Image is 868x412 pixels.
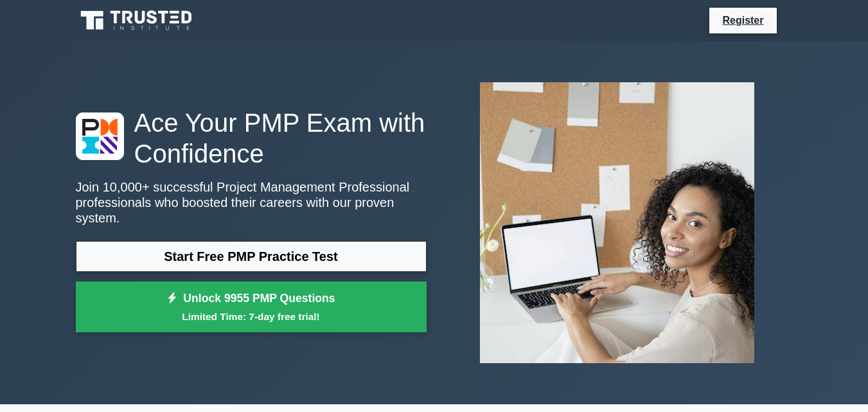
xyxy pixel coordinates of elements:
[76,107,427,169] h1: Ace Your PMP Exam with Confidence
[92,309,411,324] small: Limited Time: 7-day free trial!
[714,12,771,28] a: Register
[76,282,427,333] a: Unlock 9955 PMP QuestionsLimited Time: 7-day free trial!
[76,179,427,226] p: Join 10,000+ successful Project Management Professional professionals who boosted their careers w...
[76,241,427,272] a: Start Free PMP Practice Test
